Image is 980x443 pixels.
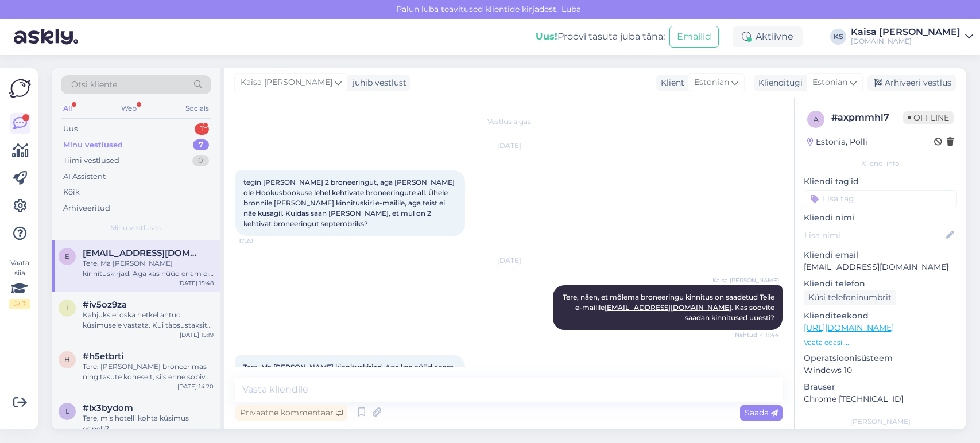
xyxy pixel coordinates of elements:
[804,322,894,333] a: [URL][DOMAIN_NAME]
[9,77,31,99] img: Askly Logo
[851,28,960,37] div: Kaisa [PERSON_NAME]
[804,212,957,224] p: Kliendi nimi
[63,139,123,151] div: Minu vestlused
[745,407,778,418] span: Saada
[63,203,110,214] div: Arhiveeritud
[804,158,957,169] div: Kliendi info
[243,178,456,228] span: tegin [PERSON_NAME] 2 broneeringut, aga [PERSON_NAME] ole Hookusbookuse lehel kehtivate broneerin...
[536,31,557,42] b: Uus!
[804,352,957,364] p: Operatsioonisüsteem
[830,29,846,45] div: KS
[348,77,406,89] div: juhib vestlust
[193,139,209,151] div: 7
[851,28,973,46] a: Kaisa [PERSON_NAME][DOMAIN_NAME]
[65,252,69,261] span: e
[192,155,209,166] div: 0
[804,364,957,376] p: Windows 10
[241,76,332,89] span: Kaisa [PERSON_NAME]
[804,417,957,427] div: [PERSON_NAME]
[195,123,209,135] div: 1
[804,190,957,207] input: Lisa tag
[712,276,779,285] span: Kaisa [PERSON_NAME]
[71,79,117,91] span: Otsi kliente
[669,26,719,48] button: Emailid
[83,403,133,413] span: #lx3bydom
[867,75,956,91] div: Arhiveeri vestlus
[812,76,847,89] span: Estonian
[66,304,68,312] span: i
[563,293,776,322] span: Tere, näen, et mõlema broneeringu kinnitus on saadetud Teile e-mailile . Kas soovite saadan kinni...
[243,363,456,392] span: Tere. Ma [PERSON_NAME] kinnituskirjad. Aga kas nüüd enam ei ole broneeringud nähtaval Hookusbooku...
[177,382,214,391] div: [DATE] 14:20
[735,331,779,339] span: Nähtud ✓ 11:44
[183,101,211,116] div: Socials
[831,111,903,125] div: # axpmmhl7
[239,236,282,245] span: 17:20
[63,155,119,166] div: Tiimi vestlused
[804,176,957,188] p: Kliendi tag'id
[83,258,214,279] div: Tere. Ma [PERSON_NAME] kinnituskirjad. Aga kas nüüd enam ei ole broneeringud nähtaval Hookusbooku...
[851,37,960,46] div: [DOMAIN_NAME]
[605,303,731,312] a: [EMAIL_ADDRESS][DOMAIN_NAME]
[804,278,957,290] p: Kliendi telefon
[804,337,957,348] p: Vaata edasi ...
[63,186,80,198] div: Kõik
[83,362,214,382] div: Tere, [PERSON_NAME] broneerimas ning tasute koheselt, siis enne sobiva panga valimist on lehe all...
[83,413,214,434] div: Tere, mis hotelli kohta küsimus esineb?
[83,351,123,362] span: #h5etbrti
[235,255,783,266] div: [DATE]
[814,115,819,123] span: a
[235,141,783,151] div: [DATE]
[63,123,78,135] div: Uus
[754,77,803,89] div: Klienditugi
[804,290,896,305] div: Küsi telefoninumbrit
[110,223,162,233] span: Minu vestlused
[65,407,69,415] span: l
[694,76,729,89] span: Estonian
[61,101,74,116] div: All
[9,258,30,309] div: Vaata siia
[733,26,803,47] div: Aktiivne
[83,310,214,331] div: Kahjuks ei oska hetkel antud küsimusele vastata. Kui täpsustaksite kuupäevi ning tooksite välja, ...
[804,261,957,273] p: [EMAIL_ADDRESS][DOMAIN_NAME]
[558,4,584,14] span: Luba
[804,249,957,261] p: Kliendi email
[656,77,684,89] div: Klient
[536,30,665,44] div: Proovi tasuta juba täna:
[903,111,954,124] span: Offline
[83,300,127,310] span: #iv5oz9za
[9,299,30,309] div: 2 / 3
[180,331,214,339] div: [DATE] 15:19
[63,171,106,182] div: AI Assistent
[235,405,347,421] div: Privaatne kommentaar
[235,116,783,127] div: Vestlus algas
[64,355,70,364] span: h
[83,248,202,258] span: enelyaakel@gmail.com
[804,393,957,405] p: Chrome [TECHNICAL_ID]
[804,381,957,393] p: Brauser
[119,101,139,116] div: Web
[178,279,214,287] div: [DATE] 15:48
[804,310,957,322] p: Klienditeekond
[807,136,867,148] div: Estonia, Polli
[804,229,944,242] input: Lisa nimi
